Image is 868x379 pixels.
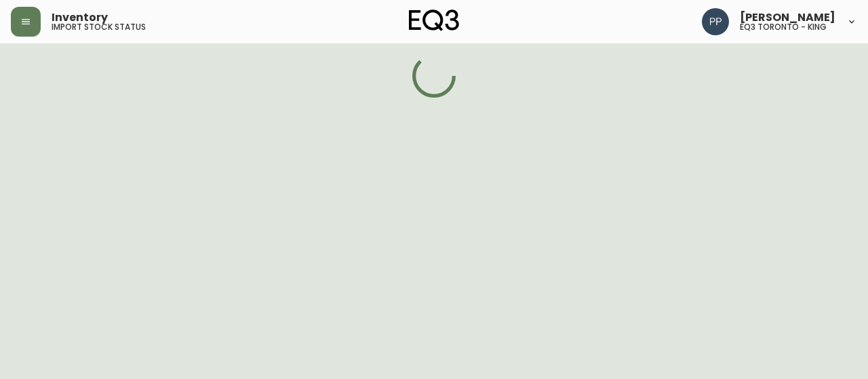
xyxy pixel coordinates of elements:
h5: import stock status [52,23,146,31]
img: 93ed64739deb6bac3372f15ae91c6632 [702,8,729,35]
h5: eq3 toronto - king [740,23,827,31]
span: [PERSON_NAME] [740,12,835,23]
span: Inventory [52,12,108,23]
img: logo [409,9,459,31]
